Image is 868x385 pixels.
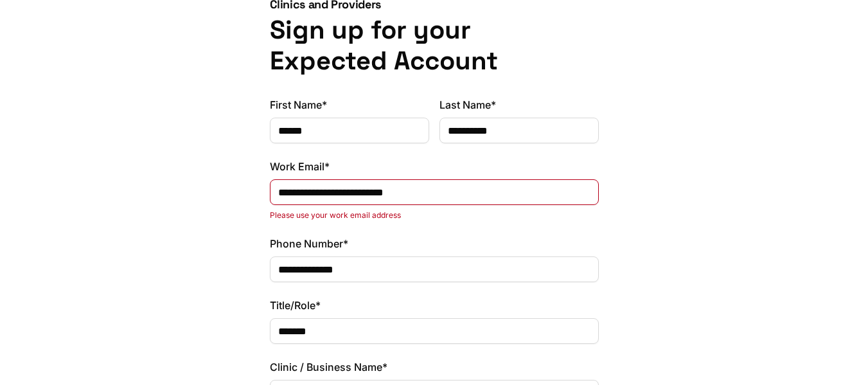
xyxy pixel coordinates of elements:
label: Clinic / Business Name* [270,359,599,375]
p: Please use your work email address [270,210,599,220]
label: First Name* [270,97,429,112]
label: Title/Role* [270,298,599,313]
label: Phone Number* [270,236,599,251]
label: Last Name* [439,97,599,112]
label: Work Email* [270,159,599,174]
h1: Sign up for your Expected Account [270,15,599,76]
